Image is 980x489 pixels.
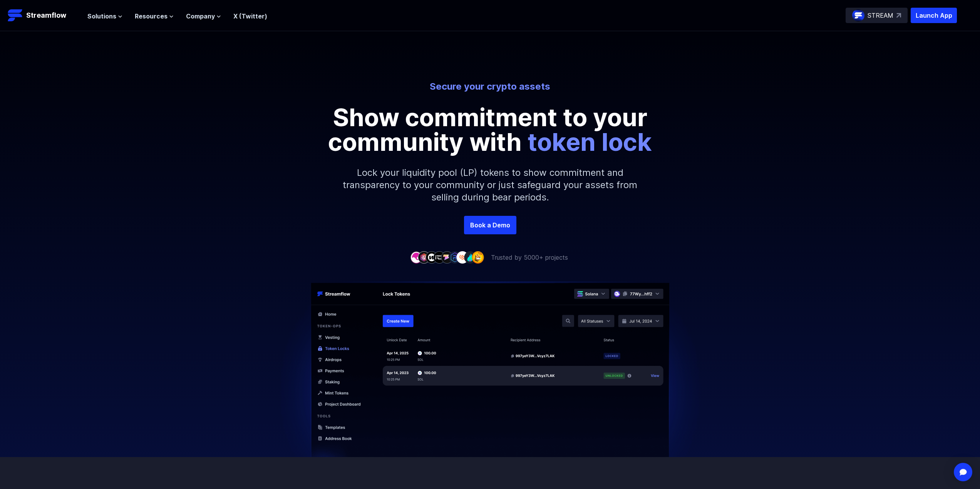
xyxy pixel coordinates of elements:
img: company-2 [418,251,430,263]
img: company-9 [472,251,484,263]
p: Streamflow [26,10,66,21]
p: Trusted by 5000+ projects [491,253,568,262]
a: Streamflow [8,8,80,23]
button: Solutions [87,12,122,21]
button: Resources [135,12,174,21]
p: Show commitment to your community with [317,105,663,154]
span: Company [186,12,215,21]
button: Company [186,12,221,21]
span: Solutions [87,12,116,21]
img: company-6 [449,251,461,263]
img: company-5 [441,251,453,263]
img: company-7 [456,251,469,263]
img: Streamflow Logo [8,8,23,23]
img: company-4 [433,251,446,263]
p: Secure your crypto assets [277,80,704,93]
img: company-8 [464,251,476,263]
img: company-1 [410,251,422,263]
img: top-right-arrow.svg [896,13,901,18]
div: Open Intercom Messenger [954,463,972,481]
p: STREAM [868,11,893,20]
a: Book a Demo [464,216,516,234]
a: STREAM [846,8,908,23]
img: Hero Image [271,281,710,476]
button: Launch App [911,8,957,23]
span: Resources [135,12,168,21]
a: X (Twitter) [233,12,267,20]
span: token lock [528,127,652,157]
img: streamflow-logo-circle.png [852,9,864,22]
img: company-3 [426,251,438,263]
p: Lock your liquidity pool (LP) tokens to show commitment and transparency to your community or jus... [325,154,656,216]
